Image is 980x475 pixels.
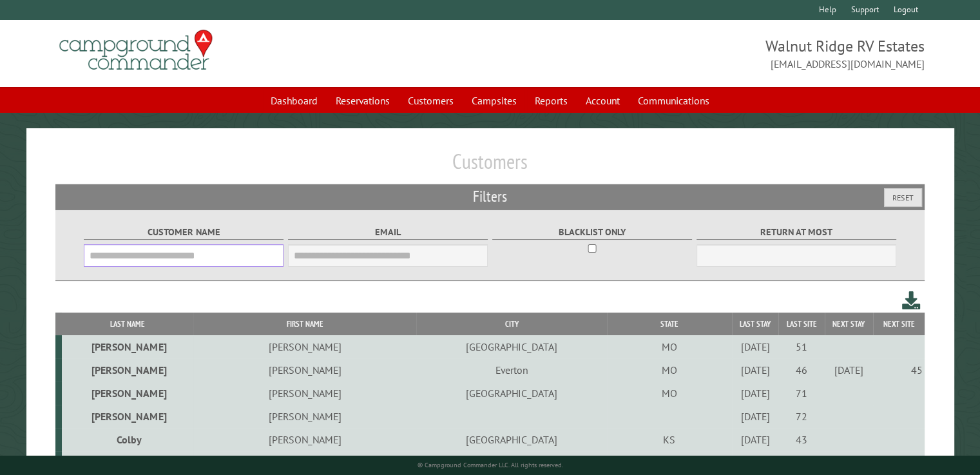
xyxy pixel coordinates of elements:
td: [PERSON_NAME] [193,335,416,358]
th: First Name [193,313,416,335]
a: Account [578,88,628,113]
label: Return at most [697,225,897,240]
th: Last Name [62,313,193,335]
a: Dashboard [263,88,325,113]
td: [PERSON_NAME] [193,428,416,451]
div: [DATE] [734,364,776,376]
img: Campground Commander [55,25,216,75]
span: Walnut Ridge RV Estates [EMAIL_ADDRESS][DOMAIN_NAME] [490,35,925,72]
th: State [607,313,732,335]
a: Communications [630,88,717,113]
td: KS [607,428,732,451]
button: Reset [884,188,922,207]
td: [PERSON_NAME] [193,405,416,428]
td: MO [607,358,732,382]
td: [PERSON_NAME] [62,451,193,474]
td: [PERSON_NAME] [62,382,193,405]
td: [GEOGRAPHIC_DATA] [416,335,607,358]
td: 45 [873,358,925,382]
td: 43 [778,428,824,451]
th: City [416,313,607,335]
td: Everton [416,358,607,382]
td: [PERSON_NAME] [62,358,193,382]
label: Blacklist only [492,225,693,240]
a: Reservations [328,88,398,113]
td: [PERSON_NAME] [62,335,193,358]
div: [DATE] [734,410,776,423]
h1: Customers [55,149,925,184]
h2: Filters [55,184,925,209]
td: [GEOGRAPHIC_DATA] [416,428,607,451]
label: Email [288,225,488,240]
a: Campsites [464,88,524,113]
th: Next Stay [825,313,873,335]
td: Colby [62,428,193,451]
td: 1 [778,451,824,474]
td: [PERSON_NAME] [62,405,193,428]
td: 72 [778,405,824,428]
div: [DATE] [827,364,871,376]
th: Last Site [778,313,824,335]
td: [PERSON_NAME] [416,451,607,474]
td: 51 [778,335,824,358]
td: MO [607,335,732,358]
td: [PERSON_NAME] [193,451,416,474]
div: [DATE] [734,387,776,400]
td: 71 [778,382,824,405]
td: MO [607,451,732,474]
small: © Campground Commander LLC. All rights reserved. [418,461,563,469]
a: Customers [400,88,461,113]
a: Download this customer list (.csv) [902,289,921,313]
div: [DATE] [734,340,776,353]
td: MO [607,382,732,405]
th: Last Stay [732,313,779,335]
td: [GEOGRAPHIC_DATA] [416,382,607,405]
a: Reports [527,88,575,113]
div: [DATE] [734,433,776,446]
label: Customer Name [84,225,284,240]
td: 46 [778,358,824,382]
td: [PERSON_NAME] [193,382,416,405]
th: Next Site [873,313,925,335]
td: [PERSON_NAME] [193,358,416,382]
